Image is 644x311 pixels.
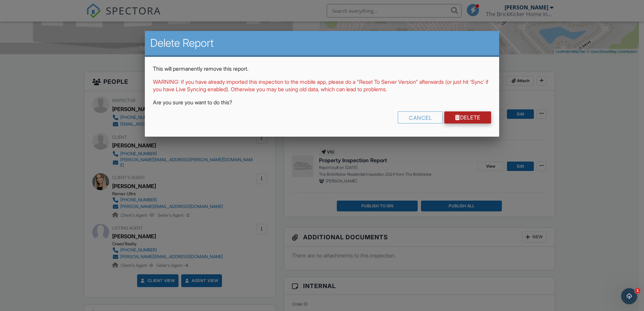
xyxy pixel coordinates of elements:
[635,288,640,293] span: 1
[444,111,491,124] a: Delete
[150,36,494,50] h2: Delete Report
[153,78,491,93] p: WARNING: If you have already imported this inspection to the mobile app, please do a "Reset To Se...
[153,99,491,106] p: Are you sure you want to do this?
[621,288,637,304] iframe: Intercom live chat
[153,65,491,72] p: This will permanently remove this report.
[398,111,443,124] div: Cancel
